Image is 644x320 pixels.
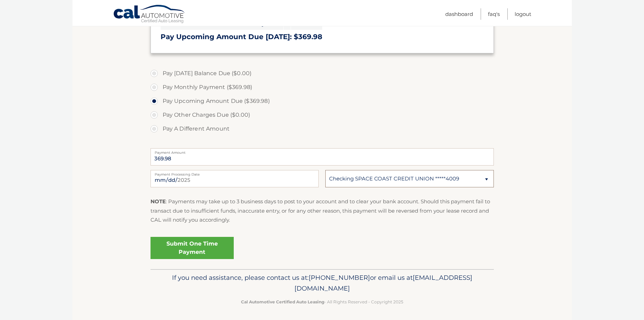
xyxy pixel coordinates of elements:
a: Cal Automotive [113,5,186,25]
a: FAQ's [488,8,500,20]
input: Payment Date [151,170,319,187]
p: - All Rights Reserved - Copyright 2025 [155,298,489,305]
span: [PHONE_NUMBER] [309,274,370,282]
p: : Payments may take up to 3 business days to post to your account and to clear your bank account.... [151,197,494,224]
p: If you need assistance, please contact us at: or email us at [155,272,489,294]
a: Dashboard [445,8,473,20]
h3: Pay Upcoming Amount Due [DATE]: $369.98 [161,33,484,41]
label: Pay [DATE] Balance Due ($0.00) [151,66,494,80]
strong: NOTE [151,198,166,205]
label: Pay Other Charges Due ($0.00) [151,108,494,122]
a: Submit One Time Payment [151,237,234,259]
strong: Cal Automotive Certified Auto Leasing [241,299,324,304]
input: Payment Amount [151,148,494,166]
a: Logout [515,8,531,20]
label: Payment Amount [151,148,494,154]
label: Payment Processing Date [151,170,319,176]
label: Pay Upcoming Amount Due ($369.98) [151,94,494,108]
label: Pay Monthly Payment ($369.98) [151,80,494,94]
label: Pay A Different Amount [151,122,494,136]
